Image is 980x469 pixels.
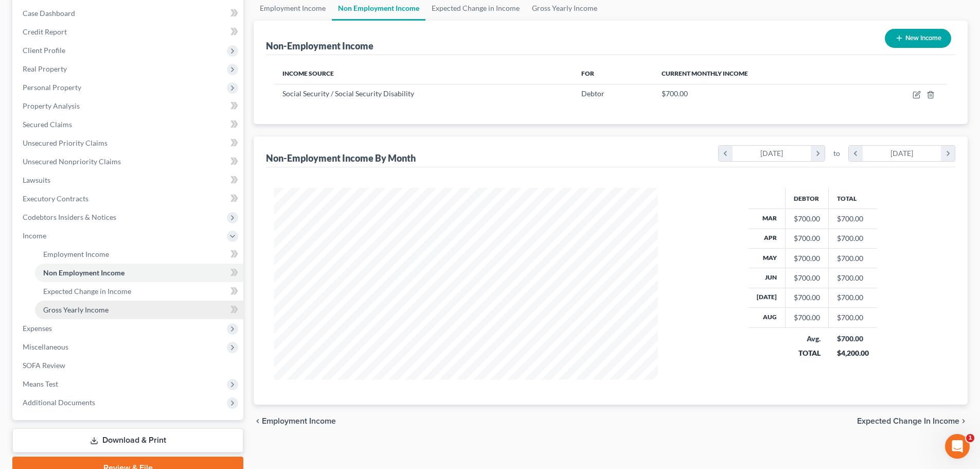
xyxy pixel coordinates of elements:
a: SOFA Review [14,356,243,375]
a: Property Analysis [14,97,243,115]
button: New Income [885,29,951,48]
a: Download & Print [12,428,243,453]
td: $700.00 [829,268,877,288]
span: Property Analysis [23,101,80,110]
th: Jun [749,268,786,288]
span: Non Employment Income [43,268,124,277]
span: Lawsuits [23,176,50,184]
span: Client Profile [23,46,65,55]
span: Expected Change in Income [857,417,959,425]
div: Avg. [794,334,821,344]
a: Unsecured Priority Claims [14,134,243,152]
a: Non Employment Income [35,264,243,282]
span: Codebtors Insiders & Notices [23,213,116,221]
div: Non-Employment Income By Month [266,152,416,164]
span: Income [23,231,46,240]
td: $700.00 [829,288,877,307]
div: $4,200.00 [837,348,869,358]
a: Lawsuits [14,171,243,189]
td: $700.00 [829,248,877,268]
div: $700.00 [794,214,820,224]
div: $700.00 [794,233,820,244]
span: Expenses [23,324,52,333]
th: Debtor [786,188,829,209]
iframe: Intercom live chat [945,434,970,459]
span: For [581,70,594,77]
a: Credit Report [14,23,243,41]
span: Employment Income [43,250,109,258]
td: $700.00 [829,308,877,327]
span: Debtor [581,89,604,98]
div: Non-Employment Income [266,40,373,52]
a: Expected Change in Income [35,282,243,301]
div: $700.00 [794,312,820,323]
a: Gross Yearly Income [35,301,243,319]
a: Case Dashboard [14,4,243,23]
td: $700.00 [829,229,877,248]
a: Unsecured Nonpriority Claims [14,152,243,171]
div: $700.00 [837,334,869,344]
a: Executory Contracts [14,189,243,208]
a: Secured Claims [14,115,243,134]
i: chevron_left [849,146,863,161]
div: [DATE] [733,146,811,161]
span: Personal Property [23,83,81,92]
span: Secured Claims [23,120,72,129]
div: $700.00 [794,292,820,303]
span: $700.00 [662,89,688,98]
span: Income Source [282,70,334,77]
i: chevron_right [941,146,955,161]
span: Current Monthly Income [662,70,748,77]
span: Social Security / Social Security Disability [282,89,414,98]
span: Gross Yearly Income [43,305,109,314]
i: chevron_right [811,146,825,161]
div: $700.00 [794,253,820,264]
i: chevron_left [719,146,733,161]
th: Total [829,188,877,209]
th: Aug [749,308,786,327]
span: Case Dashboard [23,9,75,18]
th: Mar [749,209,786,229]
span: Real Property [23,64,67,73]
span: Additional Documents [23,398,95,407]
span: Unsecured Priority Claims [23,138,108,147]
button: Expected Change in Income chevron_right [857,417,968,425]
button: chevron_left Employment Income [254,417,336,425]
i: chevron_left [254,417,262,425]
span: to [833,148,840,159]
span: Expected Change in Income [43,287,131,296]
div: TOTAL [794,348,821,358]
span: Executory Contracts [23,194,88,203]
th: May [749,248,786,268]
span: Means Test [23,379,58,388]
span: Miscellaneous [23,342,68,351]
span: Employment Income [262,417,336,425]
div: [DATE] [863,146,941,161]
td: $700.00 [829,209,877,229]
span: SOFA Review [23,361,65,370]
th: Apr [749,229,786,248]
i: chevron_right [959,417,968,425]
span: Unsecured Nonpriority Claims [23,157,121,166]
th: [DATE] [749,288,786,307]
a: Employment Income [35,245,243,264]
span: Credit Report [23,27,67,36]
span: 1 [966,434,974,442]
div: $700.00 [794,273,820,283]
